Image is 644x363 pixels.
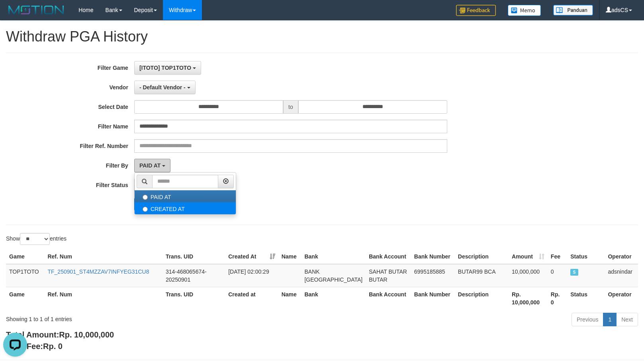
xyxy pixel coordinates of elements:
[572,313,603,326] a: Previous
[134,159,170,172] button: PAID AT
[455,287,509,310] th: Description
[605,264,638,287] td: adsnindar
[59,330,114,339] span: Rp. 10,000,000
[135,202,236,214] label: CREATED AT
[548,264,567,287] td: 0
[301,264,366,287] td: BANK [GEOGRAPHIC_DATA]
[301,287,366,310] th: Bank
[162,249,225,264] th: Trans. UID
[6,287,44,310] th: Game
[616,313,638,326] a: Next
[6,342,63,351] b: Total Fee:
[455,264,509,287] td: BUTAR99 BCA
[603,313,617,326] a: 1
[139,65,191,71] span: [ITOTO] TOP1TOTO
[411,287,455,310] th: Bank Number
[225,287,278,310] th: Created at
[20,233,50,245] select: Showentries
[6,264,44,287] td: TOP1TOTO
[6,4,67,16] img: MOTION_logo.png
[162,287,225,310] th: Trans. UID
[366,287,411,310] th: Bank Account
[570,269,578,276] span: SUCCESS
[225,249,278,264] th: Created At: activate to sort column ascending
[134,81,196,94] button: - Default Vendor -
[283,100,298,114] span: to
[44,287,162,310] th: Ref. Num
[411,249,455,264] th: Bank Number
[6,330,114,339] b: Total Amount:
[6,29,638,45] h1: Withdraw PGA History
[548,287,567,310] th: Rp. 0
[366,249,411,264] th: Bank Account
[301,249,366,264] th: Bank
[553,5,593,16] img: panduan.png
[162,264,225,287] td: 314-468065674-20250901
[508,5,541,16] img: Button%20Memo.svg
[143,195,148,200] input: PAID AT
[135,190,236,202] label: PAID AT
[43,342,63,351] span: Rp. 0
[509,287,548,310] th: Rp. 10,000,000
[278,249,301,264] th: Name
[366,264,411,287] td: SAHAT BUTAR BUTAR
[509,264,548,287] td: 10,000,000
[3,3,27,27] button: Open LiveChat chat widget
[6,233,67,245] label: Show entries
[548,249,567,264] th: Fee
[44,249,162,264] th: Ref. Num
[139,84,186,91] span: - Default Vendor -
[6,249,44,264] th: Game
[143,207,148,212] input: CREATED AT
[278,287,301,310] th: Name
[509,249,548,264] th: Amount: activate to sort column ascending
[605,249,638,264] th: Operator
[6,312,262,323] div: Showing 1 to 1 of 1 entries
[411,264,455,287] td: 6995185885
[456,5,496,16] img: Feedback.jpg
[455,249,509,264] th: Description
[47,268,149,275] a: TF_250901_ST4MZZAV7INFYEG31CU8
[139,162,161,169] span: PAID AT
[605,287,638,310] th: Operator
[225,264,278,287] td: [DATE] 02:00:29
[567,249,605,264] th: Status
[134,61,201,75] button: [ITOTO] TOP1TOTO
[567,287,605,310] th: Status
